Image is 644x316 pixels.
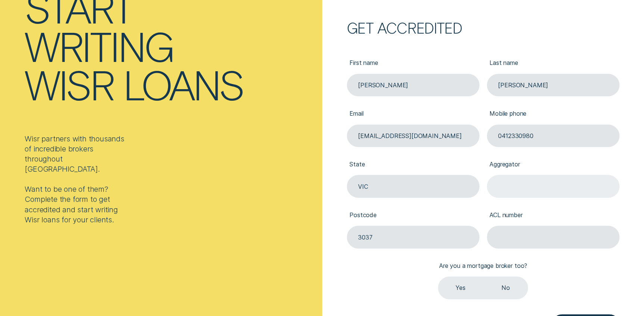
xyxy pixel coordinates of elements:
[123,65,243,104] div: loans
[347,205,479,226] label: Postcode
[487,53,619,73] label: Last name
[438,276,483,299] label: Yes
[487,205,619,226] label: ACL number
[347,53,479,73] label: First name
[347,154,479,175] label: State
[25,27,173,65] div: writing
[347,22,619,34] h2: Get accredited
[487,154,619,175] label: Aggregator
[347,104,479,124] label: Email
[487,104,619,124] label: Mobile phone
[25,65,113,104] div: Wisr
[483,276,528,299] label: No
[436,256,530,276] label: Are you a mortgage broker too?
[25,134,130,225] div: Wisr partners with thousands of incredible brokers throughout [GEOGRAPHIC_DATA]. Want to be one o...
